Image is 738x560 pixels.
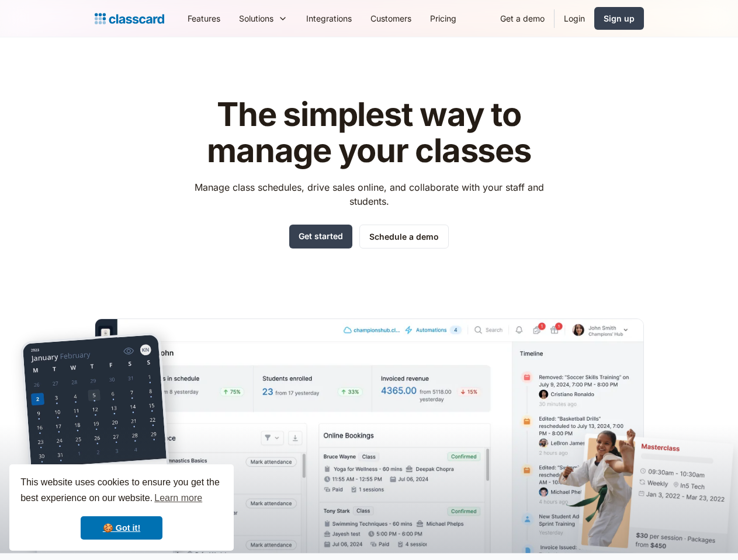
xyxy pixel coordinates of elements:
[421,5,466,32] a: Pricing
[230,5,297,32] div: Solutions
[95,10,164,27] a: home
[178,5,230,32] a: Features
[594,7,644,30] a: Sign up
[359,225,449,249] a: Schedule a demo
[239,12,273,24] div: Solutions
[491,5,554,32] a: Get a demo
[20,475,223,507] span: This website uses cookies to ensure you get the best experience on our website.
[9,464,234,551] div: cookieconsent
[604,12,635,24] div: Sign up
[183,97,555,169] h1: The simplest way to manage your classes
[555,5,594,32] a: Login
[361,5,421,32] a: Customers
[81,516,162,540] a: dismiss cookie message
[153,489,204,507] a: learn more about cookies
[183,180,555,208] p: Manage class schedules, drive sales online, and collaborate with your staff and students.
[297,5,361,32] a: Integrations
[289,225,352,249] a: Get started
